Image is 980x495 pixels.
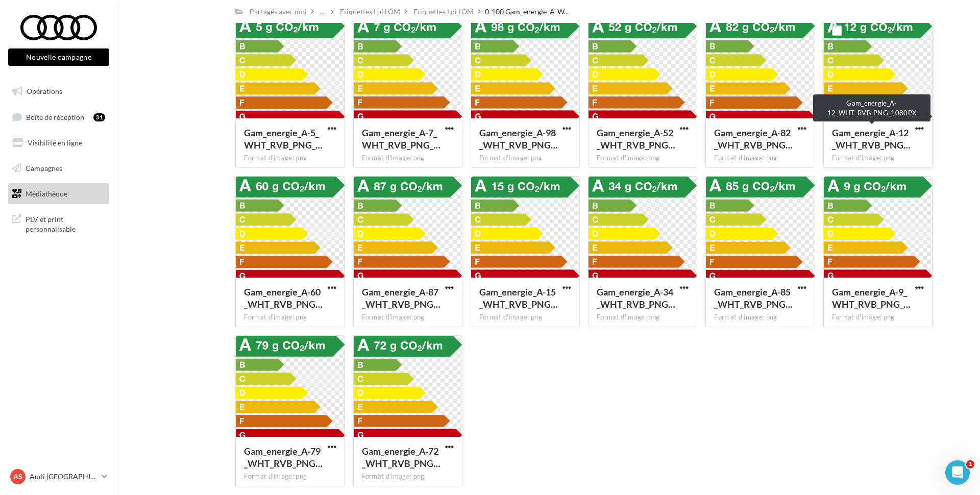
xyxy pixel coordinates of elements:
[945,460,970,485] iframe: Intercom live chat
[13,472,22,482] span: AS
[966,460,974,468] span: 1
[244,286,323,310] span: Gam_energie_A-60_WHT_RVB_PNG_1080PX
[832,313,924,322] div: Format d'image: png
[714,313,806,322] div: Format d'image: png
[832,286,911,310] span: Gam_energie_A-9_WHT_RVB_PNG_1080PX
[362,286,440,310] span: Gam_energie_A-87_WHT_RVB_PNG_1080PX
[597,154,689,163] div: Format d'image: png
[30,472,97,482] p: Audi [GEOGRAPHIC_DATA]
[832,154,924,163] div: Format d'image: png
[479,154,571,163] div: Format d'image: png
[93,113,105,121] div: 31
[244,127,323,151] span: Gam_energie_A-5_WHT_RVB_PNG_1080PX
[597,313,689,322] div: Format d'image: png
[244,445,323,469] span: Gam_energie_A-79_WHT_RVB_PNG_1080PX
[26,164,62,172] span: Campagnes
[597,286,675,310] span: Gam_energie_A-34_WHT_RVB_PNG_1080PX
[714,154,806,163] div: Format d'image: png
[6,208,111,238] a: PLV et print personnalisable
[28,138,82,147] span: Visibilité en ligne
[479,127,558,151] span: Gam_energie_A-98_WHT_RVB_PNG_1080PX
[362,313,454,322] div: Format d'image: png
[362,127,440,151] span: Gam_energie_A-7_WHT_RVB_PNG_1080PX
[813,94,930,121] div: Gam_energie_A-12_WHT_RVB_PNG_1080PX
[479,313,571,322] div: Format d'image: png
[479,286,558,310] span: Gam_energie_A-15_WHT_RVB_PNG_1080PX
[318,5,327,19] div: ...
[244,154,336,163] div: Format d'image: png
[832,127,911,151] span: Gam_energie_A-12_WHT_RVB_PNG_1080PX
[244,472,336,481] div: Format d'image: png
[714,127,793,151] span: Gam_energie_A-82_WHT_RVB_PNG_1080PX
[340,7,400,17] div: Etiquettes Loi LOM
[714,286,793,310] span: Gam_energie_A-85_WHT_RVB_PNG_1080PX
[6,183,111,205] a: Médiathèque
[26,112,84,121] span: Boîte de réception
[362,154,454,163] div: Format d'image: png
[413,7,474,17] div: Etiquettes Loi LOM
[6,106,111,128] a: Boîte de réception31
[362,472,454,481] div: Format d'image: png
[6,132,111,154] a: Visibilité en ligne
[6,158,111,179] a: Campagnes
[250,7,307,17] div: Partagés avec moi
[8,467,109,486] a: AS Audi [GEOGRAPHIC_DATA]
[597,127,675,151] span: Gam_energie_A-52_WHT_RVB_PNG_1080PX
[485,7,569,17] span: 0-100 Gam_energie_A-W...
[244,313,336,322] div: Format d'image: png
[6,81,111,102] a: Opérations
[362,445,440,469] span: Gam_energie_A-72_WHT_RVB_PNG_1080PX
[26,189,67,197] span: Médiathèque
[27,87,62,95] span: Opérations
[26,212,105,234] span: PLV et print personnalisable
[8,48,109,66] button: Nouvelle campagne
